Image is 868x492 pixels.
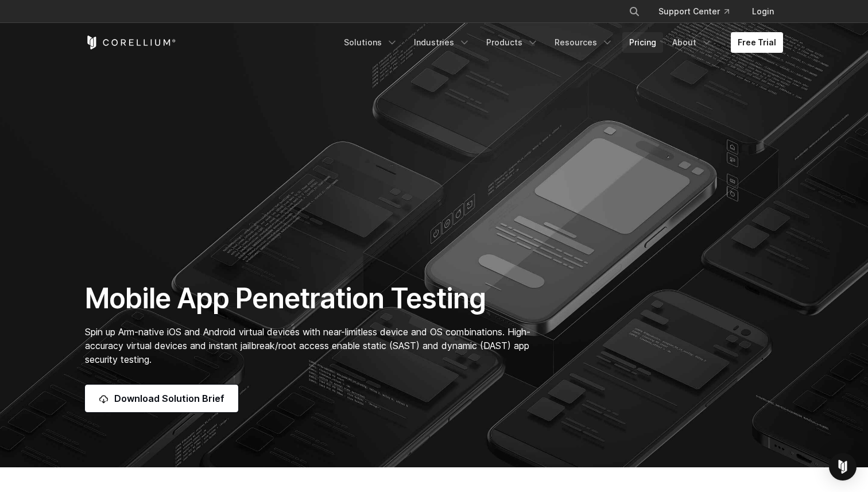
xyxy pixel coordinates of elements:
a: Products [479,32,545,53]
a: About [665,32,719,53]
span: Download Solution Brief [114,392,224,405]
a: Resources [548,32,620,53]
a: Pricing [622,32,663,53]
div: Navigation Menu [615,1,783,22]
a: Download Solution Brief [85,385,238,412]
a: Free Trial [731,32,783,53]
a: Solutions [337,32,405,53]
a: Corellium Home [85,36,176,49]
div: Open Intercom Messenger [829,453,857,481]
h1: Mobile App Penetration Testing [85,281,542,316]
a: Industries [407,32,477,53]
div: Navigation Menu [337,32,783,53]
a: Login [743,1,783,22]
span: Spin up Arm-native iOS and Android virtual devices with near-limitless device and OS combinations... [85,326,530,365]
a: Support Center [649,1,738,22]
button: Search [624,1,645,22]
